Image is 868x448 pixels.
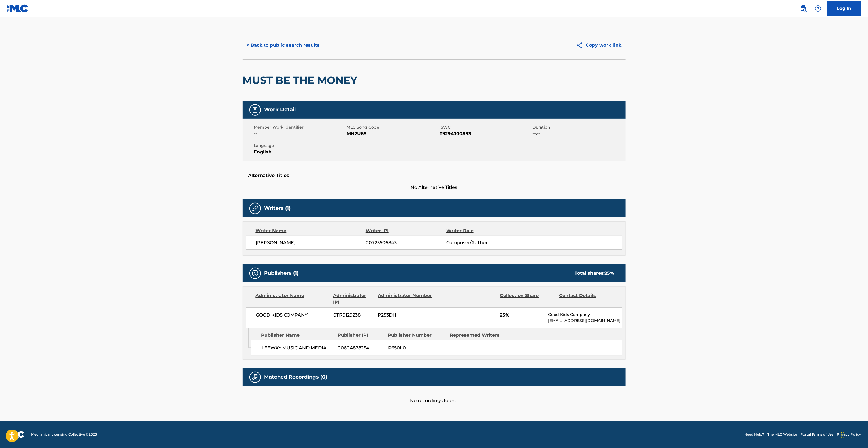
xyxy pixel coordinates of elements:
a: The MLC Website [768,432,797,437]
div: Drag [841,426,845,443]
a: Need Help? [745,432,764,437]
h5: Matched Recordings (0) [264,374,327,380]
img: Work Detail [252,106,259,113]
img: MLC Logo [7,4,29,12]
div: Help [812,3,824,14]
p: [EMAIL_ADDRESS][DOMAIN_NAME] [548,318,622,324]
span: 01179129238 [333,312,374,319]
span: MLC Song Code [347,124,438,130]
a: Portal Terms of Use [801,432,834,437]
h2: MUST BE THE MONEY [243,74,360,87]
h5: Writers (1) [264,205,291,212]
h5: Work Detail [264,106,296,113]
span: 00604828254 [338,345,384,351]
span: English [254,149,346,155]
span: LEEWAY MUSIC AND MEDIA [261,345,334,351]
span: --:-- [533,130,624,137]
span: -- [254,130,346,137]
div: Publisher Number [388,332,446,339]
img: search [800,5,807,12]
span: T9294300893 [440,130,531,137]
div: Writer IPI [366,227,446,234]
span: MN2U6S [347,130,438,137]
span: Composer/Author [446,239,520,246]
a: Log In [827,1,861,16]
img: help [815,5,822,12]
span: Duration [533,124,624,130]
h5: Alternative Titles [248,173,620,178]
p: Good Kids Company [548,312,622,318]
img: logo [7,431,24,438]
h5: Publishers (1) [264,270,299,276]
span: 00725506843 [366,239,446,246]
span: Language [254,143,346,149]
span: Mechanical Licensing Collective © 2025 [31,432,97,437]
span: 25 % [605,270,614,276]
iframe: Chat Widget [840,421,868,448]
div: Contact Details [559,292,614,306]
img: Matched Recordings [252,374,259,381]
div: Collection Share [500,292,555,306]
button: Copy work link [572,38,626,52]
div: Administrator Name [256,292,329,306]
div: Writer Name [256,227,366,234]
button: < Back to public search results [243,38,324,52]
div: Writer Role [446,227,520,234]
div: Administrator Number [378,292,433,306]
div: Publisher IPI [338,332,384,339]
span: 25% [500,312,544,319]
div: Administrator IPI [333,292,374,306]
img: Writers [252,205,259,212]
span: P253DH [378,312,433,319]
div: Publisher Name [261,332,333,339]
div: Represented Writers [450,332,508,339]
a: Public Search [798,3,809,14]
div: No recordings found [243,386,626,404]
img: Copy work link [576,42,586,49]
span: GOOD KIDS COMPANY [256,312,329,319]
img: Publishers [252,270,259,277]
span: [PERSON_NAME] [256,239,366,246]
span: Member Work Identifier [254,124,346,130]
span: P650L0 [388,345,446,351]
a: Privacy Policy [837,432,861,437]
span: No Alternative Titles [243,184,626,191]
span: ISWC [440,124,531,130]
div: Total shares: [575,270,614,277]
